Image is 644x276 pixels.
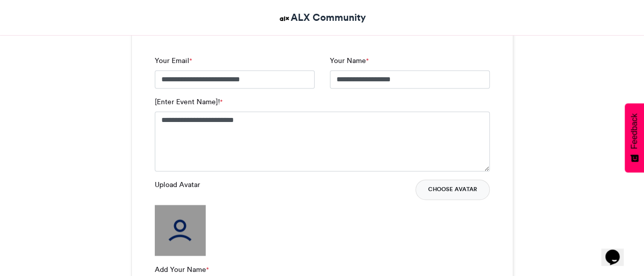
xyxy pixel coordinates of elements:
a: ALX Community [278,10,366,25]
button: Feedback - Show survey [625,103,644,172]
img: ALX Community [278,12,291,25]
span: Feedback [630,113,639,149]
label: Your Name [330,55,369,66]
iframe: chat widget [601,235,634,266]
label: Add Your Name [155,264,209,274]
img: user_filled.png [155,205,206,256]
label: Your Email [155,55,192,66]
button: Choose Avatar [415,179,490,200]
label: [Enter Event Name]! [155,97,222,107]
label: Upload Avatar [155,179,200,190]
